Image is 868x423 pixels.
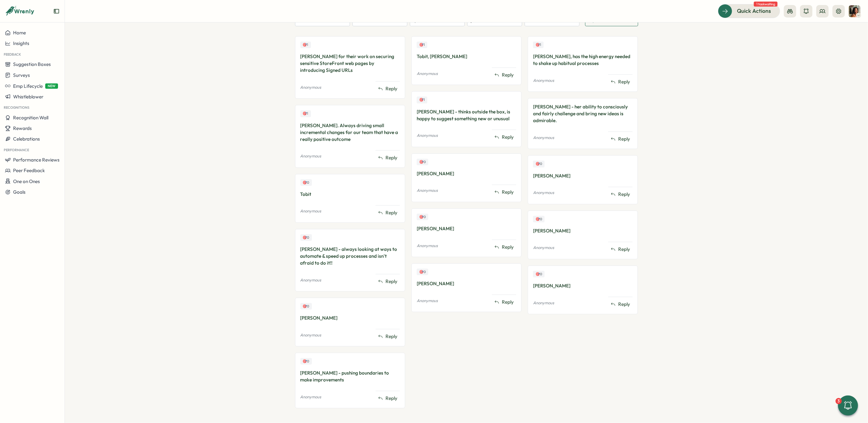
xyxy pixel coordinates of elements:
button: Reply [376,394,400,403]
div: Upvotes [533,271,545,277]
img: Viveca Riley [849,5,861,17]
span: Suggestion Boxes [13,61,51,67]
div: Upvotes [300,110,311,117]
div: Upvotes [300,358,312,365]
div: [PERSON_NAME] - always looking at ways to automate & speed up processes and isn't afraid to do it!! [300,246,400,266]
span: Reply [386,333,397,340]
button: Reply [492,297,516,307]
button: Reply [492,242,516,252]
div: [PERSON_NAME] [417,225,516,232]
span: Quick Actions [737,7,771,15]
span: Reply [386,395,397,402]
span: Generate themes [597,18,632,23]
span: Reply [618,301,630,308]
div: Tobit, [PERSON_NAME] [417,53,516,60]
p: Anonymous [417,188,438,193]
button: Reply [608,77,633,87]
div: [PERSON_NAME] for their work on securing sensitive StoreFront web pages by introducing Signed URLs [300,53,400,74]
span: Goals [13,189,26,195]
div: [PERSON_NAME] - her ability to consciously and fairly challenge and bring new ideas is admirable. [533,103,633,124]
span: Reply [386,278,397,285]
span: Celebrations [13,136,40,142]
p: Anonymous [533,300,554,306]
div: Upvotes [300,42,311,48]
span: Reply [502,134,514,141]
span: Reply [386,154,397,161]
button: Reply [376,277,400,286]
span: 1 task waiting [754,2,778,7]
span: Reply [386,209,397,216]
div: Upvotes [417,42,427,48]
p: Anonymous [300,85,322,90]
p: Anonymous [300,394,322,400]
span: NEW [45,83,58,89]
div: Upvotes [417,159,428,165]
p: Anonymous [533,245,554,251]
div: Upvotes [300,234,312,241]
div: Upvotes [300,179,312,186]
div: 3 [836,398,842,404]
div: [PERSON_NAME]. Always driving small incremental changes for our team that have a really positive ... [300,122,400,143]
span: One on Ones [13,178,40,184]
div: Upvotes [417,214,428,220]
p: Anonymous [417,71,438,77]
button: Expand sidebar [53,8,60,14]
div: [PERSON_NAME] [300,315,400,321]
div: [PERSON_NAME] [533,282,633,289]
button: Reply [608,300,633,309]
span: Reply [618,78,630,85]
button: Reply [376,332,400,341]
span: Rewards [13,125,32,131]
span: Peer Feedback [13,167,45,173]
span: Recognition Wall [13,115,48,121]
span: Surveys [13,72,30,78]
button: Reply [376,153,400,162]
p: Anonymous [533,78,554,83]
span: Reply [618,136,630,142]
p: Anonymous [417,298,438,304]
span: Reply [502,189,514,196]
p: Anonymous [300,332,322,338]
span: Reply [502,244,514,251]
p: Anonymous [300,277,322,283]
span: Reply [502,72,514,78]
button: Reply [492,70,516,80]
span: Reply [502,299,514,306]
div: Upvotes [533,42,544,48]
div: [PERSON_NAME] [417,170,516,177]
span: Insights [13,40,29,46]
div: [PERSON_NAME] [533,227,633,234]
p: Anonymous [300,208,322,214]
div: Upvotes [533,161,545,167]
button: 3 [838,396,858,416]
div: [PERSON_NAME] - thinks outside the box, is happy to suggest something new or unusual [417,108,516,122]
p: Anonymous [417,133,438,138]
span: Emp Lifecycle [13,83,43,89]
div: Tobit [300,191,400,198]
button: Quick Actions [718,4,780,18]
span: Whistleblower [13,94,43,100]
button: Reply [608,190,633,199]
button: Reply [376,208,400,217]
div: Upvotes [533,216,545,222]
span: Reply [618,246,630,253]
button: Reply [492,187,516,197]
button: Reply [608,245,633,254]
p: Anonymous [417,243,438,249]
button: Reply [608,134,633,144]
p: Anonymous [300,153,322,159]
div: Upvotes [417,269,428,275]
p: Anonymous [533,135,554,141]
span: Performance Reviews [13,157,60,163]
span: Reply [386,85,397,92]
div: [PERSON_NAME], has the high energy needed to shake up habitual processes [533,53,633,67]
div: [PERSON_NAME] [533,172,633,179]
span: Reply [618,191,630,198]
div: [PERSON_NAME] - pushing boundaries to make improvements [300,370,400,383]
div: Upvotes [417,97,427,103]
button: Reply [376,84,400,93]
div: [PERSON_NAME] [417,280,516,287]
span: Home [13,30,26,36]
div: Upvotes [300,303,312,310]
